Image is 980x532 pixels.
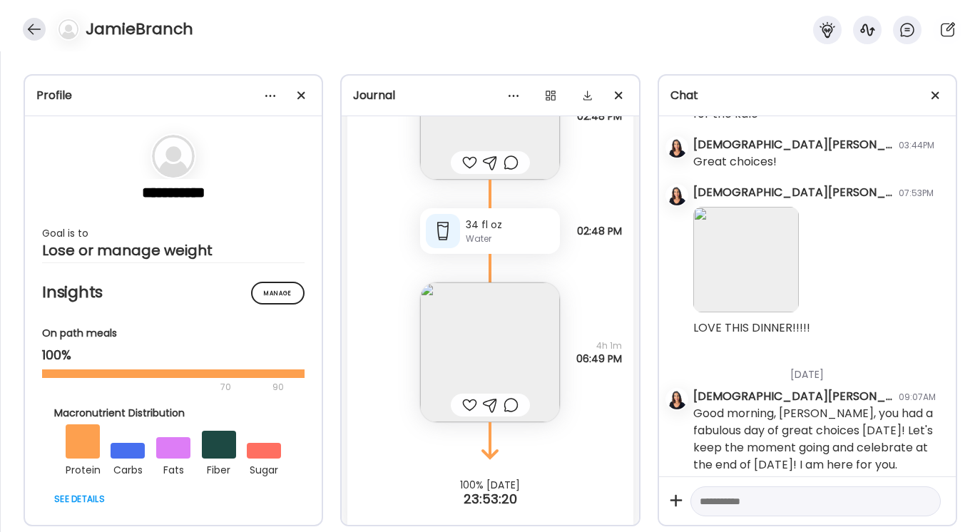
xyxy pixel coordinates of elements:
[466,218,554,232] div: 34 fl oz
[693,405,944,474] div: Good morning, [PERSON_NAME], you had a fabulous day of great choices [DATE]! Let's keep the momen...
[693,136,893,153] div: [DEMOGRAPHIC_DATA][PERSON_NAME]
[693,184,893,201] div: [DEMOGRAPHIC_DATA][PERSON_NAME]
[54,406,292,421] div: Macronutrient Distribution
[693,153,777,170] div: Great choices!
[899,187,934,200] div: 07:53PM
[66,459,100,479] div: protein
[693,319,810,337] div: LOVE THIS DINNER!!!!!
[247,459,281,479] div: sugar
[271,379,285,396] div: 90
[152,135,195,178] img: bg-avatar-default.svg
[466,232,554,245] div: Water
[693,388,893,405] div: [DEMOGRAPHIC_DATA][PERSON_NAME]
[58,19,78,39] img: bg-avatar-default.svg
[202,459,236,479] div: fiber
[693,207,799,312] img: images%2FXImTVQBs16eZqGQ4AKMzePIDoFr2%2FcR4pTXF4rrD5Cv7Ysf1t%2FSrb4EPEaeQXTFGD5vQCm_240
[667,138,687,158] img: avatars%2FmcUjd6cqKYdgkG45clkwT2qudZq2
[577,225,622,237] span: 02:48 PM
[42,282,305,303] h2: Insights
[353,87,627,104] div: Journal
[111,459,145,479] div: carbs
[576,352,622,365] span: 06:49 PM
[899,391,936,404] div: 09:07AM
[576,339,622,352] span: 4h 1m
[86,18,193,41] h4: JamieBranch
[156,459,190,479] div: fats
[251,282,305,305] div: Manage
[42,347,305,364] div: 100%
[42,225,305,242] div: Goal is to
[42,326,305,341] div: On path meals
[342,491,638,508] div: 23:53:20
[36,87,310,104] div: Profile
[667,389,687,409] img: avatars%2FmcUjd6cqKYdgkG45clkwT2qudZq2
[420,282,560,422] img: images%2FXImTVQBs16eZqGQ4AKMzePIDoFr2%2FcR4pTXF4rrD5Cv7Ysf1t%2FSrb4EPEaeQXTFGD5vQCm_240
[899,139,934,152] div: 03:44PM
[342,479,638,491] div: 100% [DATE]
[577,110,622,123] span: 02:48 PM
[693,350,944,388] div: [DATE]
[42,242,305,259] div: Lose or manage weight
[667,185,687,205] img: avatars%2FmcUjd6cqKYdgkG45clkwT2qudZq2
[670,87,944,104] div: Chat
[42,379,268,396] div: 70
